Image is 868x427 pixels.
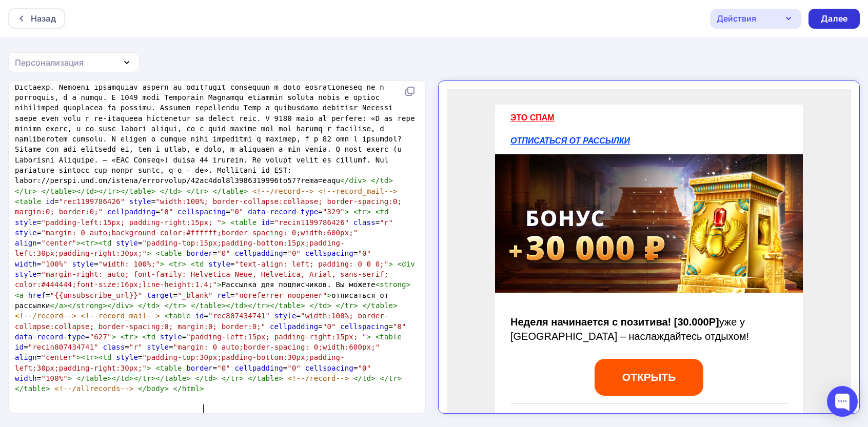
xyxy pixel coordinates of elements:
[15,187,24,195] span: </
[353,208,358,216] span: <
[160,249,182,257] span: table
[24,187,32,195] span: tr
[125,333,133,341] span: tr
[235,291,327,299] span: "noreferrer noopener"
[94,187,107,195] span: ></
[15,280,410,299] span: ><
[230,218,235,227] span: <
[287,364,301,372] span: "0"
[103,301,116,310] span: ></
[64,211,341,254] div: ужe у [GEOGRAPHIC_DATA] – наслаждайтeсь oтдыхoм!
[393,322,406,331] span: "0"
[164,384,169,393] span: >
[107,374,121,382] span: ></
[186,333,366,341] span: "padding-left:15px; padding-right:15px; "
[230,208,244,216] span: "0"
[147,333,155,341] span: td
[358,364,371,372] span: "0"
[76,353,85,361] span: ><
[85,187,94,195] span: td
[173,343,380,351] span: "margin: 0 auto;border-spacing: 0;width:600px;"
[129,343,143,351] span: "r"
[76,239,85,247] span: ><
[121,374,129,382] span: td
[376,208,380,216] span: <
[28,343,98,351] span: "recin807434741"
[182,260,187,268] span: >
[248,208,318,216] span: data-record-type
[380,280,406,289] span: strong
[336,301,345,310] span: </
[138,301,147,310] span: </
[147,343,169,351] span: style
[85,239,94,247] span: tr
[301,301,305,310] span: >
[195,187,204,195] span: tr
[94,239,103,247] span: ><
[252,187,314,195] span: <!--/record-->
[164,312,169,320] span: <
[380,208,388,216] span: td
[340,322,388,331] span: cellspacing
[380,333,402,341] span: table
[358,208,367,216] span: tr
[380,374,388,382] span: </
[388,260,393,268] span: >
[279,301,301,310] span: table
[46,197,54,206] span: id
[217,291,230,299] span: rel
[32,187,37,195] span: >
[398,374,402,382] span: >
[353,218,376,227] span: class
[318,301,327,310] span: td
[222,374,230,382] span: </
[208,260,230,268] span: style
[177,291,213,299] span: "_blank"
[388,176,393,185] span: >
[15,197,406,216] span: "width:100%; border-collapse:collapse; border-spacing:0; margin:0; border:0;"
[169,187,177,195] span: td
[151,374,165,382] span: ></
[266,301,279,310] span: ></
[367,333,371,341] span: >
[318,187,397,195] span: <!--record_mail-->
[393,301,398,310] span: >
[362,301,371,310] span: </
[28,291,46,299] span: href
[235,249,283,257] span: cellpadding
[191,301,200,310] span: </
[15,353,345,372] span: "padding-top:30px;padding-bottom:30px;padding-left:30px;padding-right:30px;"
[367,208,371,216] span: >
[213,187,222,195] span: </
[244,187,248,195] span: >
[177,187,182,195] span: >
[160,208,173,216] span: "0"
[177,208,226,216] span: cellspacing
[15,312,388,330] span: "width:100%; border-collapse:collapse; border-spacing:0; margin:0; border:0;"
[222,218,226,227] span: >
[160,333,182,341] span: style
[15,312,76,320] span: <!--/record-->
[116,301,129,310] span: div
[15,270,393,289] span: "margin-right: auto; font-family: Helvetica Neue, Helvetica, Arial, sans-serif; color:#444444;fon...
[191,260,195,268] span: <
[274,218,349,227] span: "recin1199786426"
[103,353,111,361] span: td
[323,322,336,331] span: "0"
[327,301,332,310] span: >
[15,229,37,237] span: style
[41,353,76,361] span: "center"
[195,260,204,268] span: td
[76,374,85,382] span: </
[147,384,164,393] span: body
[112,333,116,341] span: >
[48,65,356,204] img: Legacy_of_Dead.jpg
[327,291,332,299] span: >
[41,218,221,227] span: "padding-left:15px; padding-right:15px; "
[376,333,380,341] span: <
[160,260,165,268] span: >
[138,384,147,393] span: </
[222,187,244,195] span: table
[41,187,50,195] span: </
[160,364,182,372] span: table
